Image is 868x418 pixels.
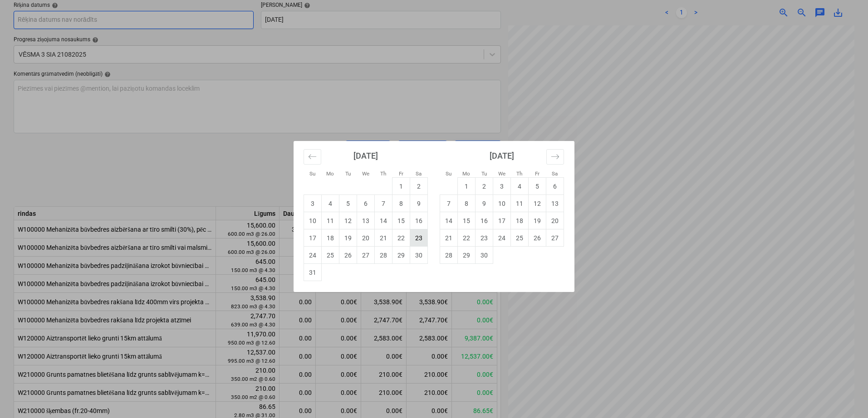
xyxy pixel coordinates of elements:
td: Tuesday, August 19, 2025 [339,229,357,247]
strong: [DATE] [353,151,378,160]
td: Sunday, September 28, 2025 [440,247,458,264]
td: Sunday, August 3, 2025 [304,195,322,212]
td: Tuesday, September 16, 2025 [476,212,493,229]
td: Friday, September 12, 2025 [529,195,546,212]
small: Th [516,170,522,177]
td: Tuesday, September 30, 2025 [476,247,493,264]
td: Sunday, September 21, 2025 [440,229,458,247]
td: Thursday, August 28, 2025 [375,247,392,264]
td: Monday, August 25, 2025 [322,247,339,264]
td: Monday, August 4, 2025 [322,195,339,212]
small: Mo [326,170,334,177]
td: Wednesday, September 3, 2025 [493,178,511,195]
td: Tuesday, August 12, 2025 [339,212,357,229]
td: Wednesday, September 24, 2025 [493,229,511,247]
small: Fr [399,170,403,177]
td: Thursday, September 11, 2025 [511,195,529,212]
td: Sunday, August 24, 2025 [304,247,322,264]
td: Friday, August 8, 2025 [392,195,410,212]
td: Thursday, August 7, 2025 [375,195,392,212]
td: Saturday, September 20, 2025 [546,212,564,229]
small: Mo [462,170,470,177]
td: Thursday, August 14, 2025 [375,212,392,229]
td: Friday, September 19, 2025 [529,212,546,229]
td: Saturday, August 2, 2025 [410,178,428,195]
td: Saturday, August 30, 2025 [410,247,428,264]
td: Tuesday, August 26, 2025 [339,247,357,264]
small: Tu [345,170,351,177]
td: Monday, September 1, 2025 [458,178,476,195]
td: Monday, September 8, 2025 [458,195,476,212]
td: Saturday, September 6, 2025 [546,178,564,195]
td: Sunday, September 14, 2025 [440,212,458,229]
td: Friday, August 29, 2025 [392,247,410,264]
div: Calendar [294,141,574,292]
small: Su [309,170,315,177]
td: Wednesday, August 6, 2025 [357,195,375,212]
td: Sunday, August 17, 2025 [304,229,322,247]
iframe: Chat Widget [823,374,868,418]
small: We [498,170,505,177]
td: Monday, August 18, 2025 [322,229,339,247]
td: Tuesday, September 2, 2025 [476,178,493,195]
td: Sunday, September 7, 2025 [440,195,458,212]
td: Wednesday, August 27, 2025 [357,247,375,264]
small: Fr [535,170,539,177]
button: Move forward to switch to the next month. [546,149,564,165]
td: Wednesday, August 20, 2025 [357,229,375,247]
small: Sa [416,170,422,177]
td: Monday, September 29, 2025 [458,247,476,264]
td: Saturday, August 23, 2025 [410,229,428,247]
td: Saturday, August 9, 2025 [410,195,428,212]
td: Friday, September 5, 2025 [529,178,546,195]
td: Friday, August 22, 2025 [392,229,410,247]
td: Wednesday, September 10, 2025 [493,195,511,212]
strong: [DATE] [490,151,514,160]
td: Monday, September 15, 2025 [458,212,476,229]
td: Thursday, September 4, 2025 [511,178,529,195]
td: Wednesday, August 13, 2025 [357,212,375,229]
td: Saturday, September 27, 2025 [546,229,564,247]
small: Tu [481,170,487,177]
td: Wednesday, September 17, 2025 [493,212,511,229]
td: Sunday, August 31, 2025 [304,264,322,281]
td: Friday, August 1, 2025 [392,178,410,195]
small: Su [446,170,451,177]
td: Monday, August 11, 2025 [322,212,339,229]
td: Tuesday, August 5, 2025 [339,195,357,212]
td: Tuesday, September 23, 2025 [476,229,493,247]
td: Friday, August 15, 2025 [392,212,410,229]
small: Th [380,170,386,177]
td: Saturday, September 13, 2025 [546,195,564,212]
td: Tuesday, September 9, 2025 [476,195,493,212]
td: Saturday, August 16, 2025 [410,212,428,229]
td: Thursday, September 18, 2025 [511,212,529,229]
td: Sunday, August 10, 2025 [304,212,322,229]
td: Friday, September 26, 2025 [529,229,546,247]
td: Monday, September 22, 2025 [458,229,476,247]
button: Move backward to switch to the previous month. [304,149,321,165]
small: We [362,170,369,177]
td: Thursday, August 21, 2025 [375,229,392,247]
td: Thursday, September 25, 2025 [511,229,529,247]
small: Sa [552,170,558,177]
